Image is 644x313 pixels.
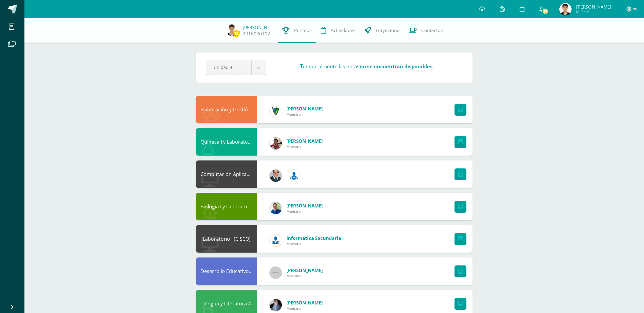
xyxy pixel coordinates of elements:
[196,225,257,253] div: Laboratorio I (CISCO)
[300,63,434,70] h3: Temporalmente las notas .
[286,300,323,306] span: [PERSON_NAME]
[404,18,447,43] a: Contactos
[286,306,323,311] span: Maestro
[196,193,257,220] div: Biología I y Laboratorio
[196,160,257,188] div: Computación Aplicada (Informática)
[360,18,404,43] a: Trayectoria
[270,234,282,246] img: 6ed6846fa57649245178fca9fc9a58dd.png
[331,27,355,34] span: Actividades
[286,203,323,209] span: [PERSON_NAME]
[294,27,311,34] span: Punteos
[286,273,323,279] span: Maestro
[286,138,323,144] span: [PERSON_NAME]
[214,60,244,74] span: Unidad 4
[196,96,257,123] div: Elaboración y Gestión de Proyectos
[359,63,432,70] strong: no se encuentran disponibles
[270,267,282,279] img: 60x60
[196,128,257,156] div: Química I y Laboratorio
[243,31,270,37] a: 2016000102
[270,170,282,182] img: 2306758994b507d40baaa54be1d4aa7e.png
[233,30,240,37] span: 19
[375,27,400,34] span: Trayectoria
[278,18,316,43] a: Punteos
[206,60,266,75] a: Unidad 4
[576,9,611,14] span: Mi Perfil
[286,267,323,273] span: [PERSON_NAME]
[288,170,300,182] img: 6ed6846fa57649245178fca9fc9a58dd.png
[576,4,611,10] span: [PERSON_NAME]
[286,209,323,214] span: Maestro
[316,18,360,43] a: Actividades
[542,8,549,15] span: 33
[286,235,341,241] span: Informática Secundaria
[270,105,282,117] img: 9f174a157161b4ddbe12118a61fed988.png
[270,137,282,149] img: cb93aa548b99414539690fcffb7d5efd.png
[196,257,257,285] div: Desarrollo Educativo y Proyecto de Vida
[286,144,323,149] span: Maestro
[270,299,282,311] img: 702136d6d401d1cd4ce1c6f6778c2e49.png
[226,24,238,36] img: d406837d8be6f506381aa89ccaaeb1a1.png
[270,202,282,214] img: 692ded2a22070436d299c26f70cfa591.png
[286,112,323,117] span: Maestro
[559,3,572,15] img: d406837d8be6f506381aa89ccaaeb1a1.png
[286,241,341,246] span: Maestro
[421,27,443,34] span: Contactos
[243,24,273,31] a: [PERSON_NAME]
[286,106,323,112] span: [PERSON_NAME]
